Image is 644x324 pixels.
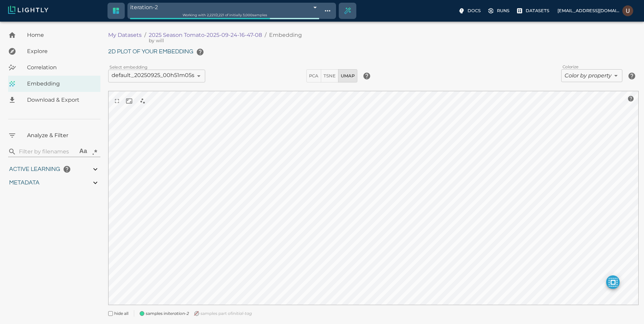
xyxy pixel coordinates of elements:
[557,7,620,14] p: [EMAIL_ADDRESS][DOMAIN_NAME]
[130,3,319,12] div: iteration-2
[27,131,95,140] span: Analyze & Filter
[563,64,578,70] label: Colorize
[265,31,266,39] li: /
[8,92,100,108] a: Download & Export
[110,64,148,70] label: Select embedding
[8,27,100,108] nav: explore, analyze, sample, metadata, embedding, correlations label, download your dataset
[486,5,512,16] label: Runs
[360,69,374,83] button: help
[8,176,100,190] div: Metadata
[9,166,60,172] span: Active Learning
[561,69,622,82] div: Color by property
[27,47,95,55] span: Explore
[565,72,612,79] i: Color by property
[144,31,146,39] li: /
[338,69,357,82] button: UMAP
[468,7,481,14] p: Docs
[108,31,142,39] a: My Datasets
[232,311,252,316] i: initial-tag
[306,69,321,82] button: PCA
[526,7,549,14] p: Datasets
[27,64,95,72] span: Correlation
[9,180,40,186] span: Metadata
[8,6,48,14] img: Lightly
[135,94,150,108] div: select nearest neighbors when clicking
[341,72,355,80] span: UMAP
[27,96,95,104] span: Download & Export
[27,80,95,88] span: Embedding
[322,5,333,17] button: Show tag tree
[77,146,89,157] button: Aa
[622,5,633,16] img: Usman Khan
[149,37,164,44] span: will (Aigen)
[321,69,338,82] button: TSNE
[8,163,100,176] div: Active Learninghelp
[183,13,267,17] span: Working with 2,221 / 2,221 of initially 3,000 samples
[60,163,74,176] button: help
[149,31,262,39] a: 2025 Season Tomato-2025-09-24-16-47-08
[8,43,100,59] a: Explore
[626,94,636,104] button: help
[27,31,95,39] span: Home
[167,311,189,316] i: iteration-2
[108,45,639,59] h6: 2D plot of your embedding
[515,5,552,16] label: Datasets
[625,69,639,83] button: help
[146,310,189,317] span: samples in
[114,310,128,317] span: hide all
[8,59,100,76] a: Correlation
[19,146,75,157] input: search
[309,72,318,80] span: PCA
[555,3,636,18] label: [EMAIL_ADDRESS][DOMAIN_NAME]Usman Khan
[8,76,100,92] a: Embedding
[269,31,302,39] p: Embedding
[457,5,483,16] label: Docs
[193,45,207,59] button: help
[606,275,620,289] button: make selected active
[8,27,100,43] a: Home
[339,3,356,19] div: Create selection
[123,95,135,107] button: reset and recenter camera
[112,72,194,79] span: default_20250925_00h51m05s
[497,7,509,14] p: Runs
[79,148,87,156] div: Aa
[306,69,357,82] div: dimensionality reduction method
[111,95,123,107] button: view in fullscreen
[108,3,124,19] a: Switch to crop dataset
[200,310,252,317] span: samples part of
[108,31,458,39] nav: breadcrumb
[324,72,336,80] span: TSNE
[108,70,205,82] div: default_20250925_00h51m05s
